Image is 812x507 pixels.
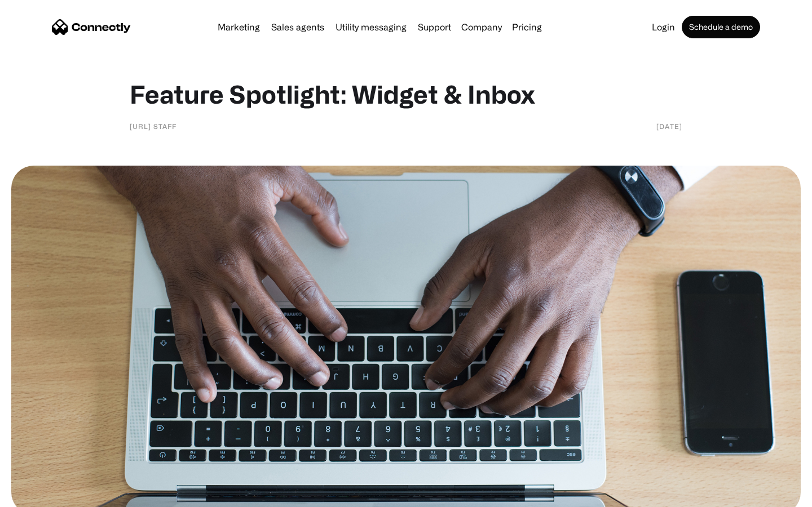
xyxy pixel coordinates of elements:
a: Login [647,23,679,32]
div: [DATE] [656,121,682,132]
h1: Feature Spotlight: Widget & Inbox [130,79,682,109]
a: Utility messaging [331,23,411,32]
div: Company [461,19,502,35]
a: Sales agents [267,23,329,32]
div: [URL] staff [130,121,176,132]
a: Schedule a demo [682,16,760,38]
ul: Language list [23,487,68,503]
a: Pricing [507,23,546,32]
aside: Language selected: English [11,487,68,503]
a: Marketing [213,23,264,32]
a: Support [413,23,456,32]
